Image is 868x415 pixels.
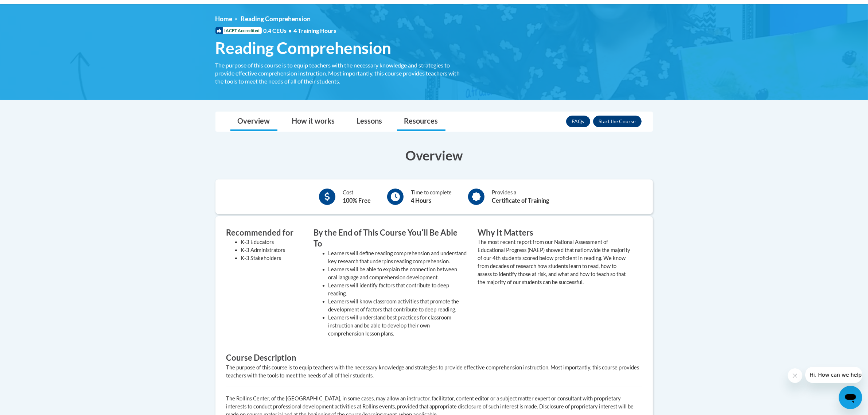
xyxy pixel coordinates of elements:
[593,116,642,127] button: Enroll
[328,265,467,282] li: Learners will be able to explain the connection between oral language and comprehension development.
[4,5,59,11] span: Hi. How can we help?
[226,352,642,364] h3: Course Description
[805,367,862,383] iframe: Message from company
[289,27,292,34] span: •
[788,368,802,383] iframe: Close message
[215,27,262,34] span: IACET Accredited
[215,38,392,58] span: Reading Comprehension
[226,364,642,380] div: The purpose of this course is to equip teachers with the necessary knowledge and strategies to pr...
[226,227,303,238] h3: Recommended for
[343,197,371,204] b: 100% Free
[492,197,549,204] b: Certificate of Training
[294,27,336,34] span: 4 Training Hours
[478,239,631,285] value: The most recent report from our National Assessment of Educational Progress (NAEP) showed that na...
[241,15,311,23] span: Reading Comprehension
[839,386,862,409] iframe: Button to launch messaging window
[411,189,452,205] div: Time to complete
[343,189,371,205] div: Cost
[328,314,467,338] li: Learners will understand best practices for classroom instruction and be able to develop their ow...
[264,27,336,35] span: 0.4 CEUs
[411,197,431,204] b: 4 Hours
[241,246,303,254] li: K-3 Administrators
[215,146,653,164] h3: Overview
[215,61,467,85] div: The purpose of this course is to equip teachers with the necessary knowledge and strategies to pr...
[215,15,233,23] a: Home
[328,282,467,298] li: Learners will identify factors that contribute to deep reading.
[328,249,467,265] li: Learners will define reading comprehension and understand key research that underpins reading com...
[314,227,467,250] h3: By the End of This Course Youʹll Be Able To
[241,238,303,246] li: K-3 Educators
[492,189,549,205] div: Provides a
[241,254,303,262] li: K-3 Stakeholders
[285,112,342,131] a: How it works
[566,116,590,127] a: FAQs
[350,112,390,131] a: Lessons
[478,227,631,238] h3: Why It Matters
[397,112,445,131] a: Resources
[230,112,277,131] a: Overview
[328,298,467,314] li: Learners will know classroom activities that promote the development of factors that contribute t...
